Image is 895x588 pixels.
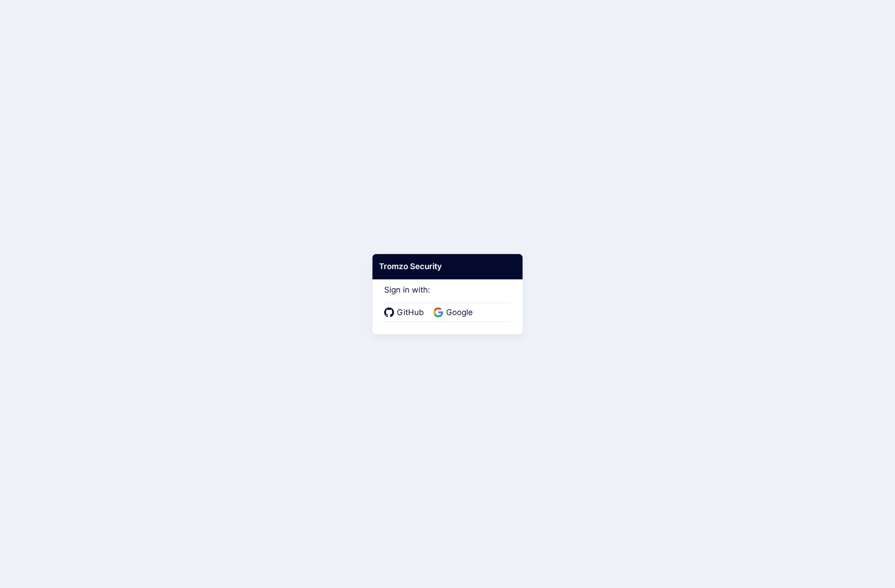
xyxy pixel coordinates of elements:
[372,254,523,279] div: Tromzo Security
[394,307,427,319] span: GitHub
[443,307,476,319] span: Google
[433,307,476,319] a: Google
[384,307,427,319] a: GitHub
[384,272,511,322] div: Sign in with:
